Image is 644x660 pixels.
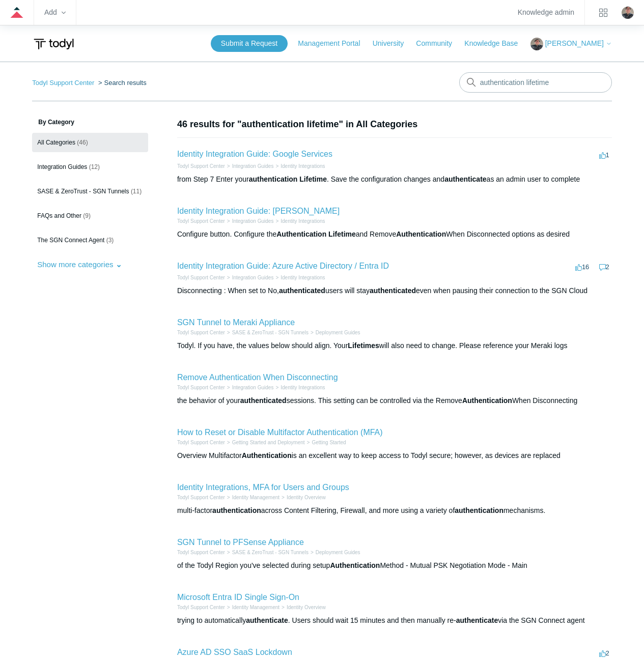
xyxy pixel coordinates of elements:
img: user avatar [622,7,634,19]
span: All Categories [37,139,75,146]
span: (11) [131,188,142,195]
em: authenticated [240,396,287,405]
span: 16 [575,263,589,271]
li: Identity Integrations [273,384,325,391]
a: Identity Integration Guide: [PERSON_NAME] [177,207,340,215]
input: Search [459,72,612,93]
li: Deployment Guides [309,549,360,556]
a: SGN Tunnel to Meraki Appliance [177,318,295,327]
a: Todyl Support Center [177,605,225,610]
em: authentication [212,506,261,514]
a: Todyl Support Center [177,330,225,335]
li: Identity Integrations [273,162,325,170]
a: Identity Management [232,605,279,610]
li: Integration Guides [225,384,274,391]
div: Disconnecting : When set to No, users will stay even when pausing their connection to the SGN Cloud [177,285,612,296]
div: the behavior of your sessions. This setting can be controlled via the Remove When Disconnecting [177,395,612,406]
em: authentication [455,506,503,514]
em: authenticate [246,616,288,624]
span: 2 [599,649,609,657]
a: Microsoft Entra ID Single Sign-On [177,593,299,601]
a: Todyl Support Center [177,440,225,445]
span: 2 [599,263,609,271]
em: Authentication [242,451,292,460]
a: Integration Guides [232,163,274,169]
a: Identity Integration Guide: Azure Active Directory / Entra ID [177,262,389,270]
li: Integration Guides [225,217,274,225]
a: Identity Management [232,495,279,500]
a: Todyl Support Center [177,495,225,500]
li: Deployment Guides [309,329,360,336]
a: SASE & ZeroTrust - SGN Tunnels [232,550,309,555]
a: FAQs and Other (9) [32,206,148,225]
span: The SGN Connect Agent [37,237,104,244]
li: Todyl Support Center [177,162,225,170]
span: (3) [106,237,114,244]
span: (9) [83,212,91,219]
a: Identity Integrations [281,218,325,224]
button: [PERSON_NAME] [530,38,612,50]
a: Todyl Support Center [177,275,225,280]
a: Identity Integrations [281,163,325,169]
em: Authentication [462,396,512,405]
em: authenticate [456,616,498,624]
li: Todyl Support Center [177,549,225,556]
div: multi-factor across Content Filtering, Firewall, and more using a variety of mechanisms. [177,505,612,516]
h3: By Category [32,118,148,127]
a: Integration Guides (12) [32,157,148,177]
a: The SGN Connect Agent (3) [32,231,148,250]
em: authentication Lifetime [249,175,327,183]
a: Todyl Support Center [177,385,225,390]
a: Identity Integrations [281,385,325,390]
a: Deployment Guides [316,550,360,555]
li: Todyl Support Center [177,384,225,391]
li: Identity Management [225,604,279,611]
li: Identity Overview [279,494,326,501]
div: from Step 7 Enter your . Save the configuration changes and as an admin user to complete [177,174,612,185]
em: authenticated [370,286,416,295]
a: Todyl Support Center [177,218,225,224]
li: SASE & ZeroTrust - SGN Tunnels [225,549,309,556]
a: Integration Guides [232,385,274,390]
span: FAQs and Other [37,212,81,219]
em: authenticate [444,175,486,183]
li: Identity Integrations [273,217,325,225]
a: SASE & ZeroTrust - SGN Tunnels (11) [32,182,148,201]
li: SASE & ZeroTrust - SGN Tunnels [225,329,309,336]
li: Identity Integrations [273,274,325,281]
em: Lifetimes [348,341,379,350]
button: Show more categories [32,255,127,274]
div: Configure button. Configure the and Remove When Disconnected options as desired [177,229,612,240]
em: Authentication [396,230,446,238]
li: Getting Started [305,439,346,446]
a: Azure AD SSO SaaS Lockdown [177,648,292,656]
a: Community [416,38,462,49]
zd-hc-trigger: Click your profile icon to open the profile menu [622,7,634,19]
a: SGN Tunnel to PFSense Appliance [177,538,304,547]
a: Submit a Request [211,35,288,52]
li: Todyl Support Center [32,79,96,87]
li: Getting Started and Deployment [225,439,305,446]
a: Identity Integrations, MFA for Users and Groups [177,483,349,492]
a: All Categories (46) [32,133,148,152]
li: Identity Management [225,494,279,501]
div: Overview Multifactor is an excellent way to keep access to Todyl secure; however, as devices are ... [177,450,612,461]
a: Identity Overview [287,495,326,500]
span: (46) [77,139,88,146]
a: Deployment Guides [316,330,360,335]
a: SASE & ZeroTrust - SGN Tunnels [232,330,309,335]
div: Todyl. If you have, the values below should align. Your will also need to change. Please referenc... [177,340,612,351]
li: Identity Overview [279,604,326,611]
span: Integration Guides [37,163,87,170]
li: Todyl Support Center [177,439,225,446]
zd-hc-trigger: Add [44,10,66,15]
em: Authentication Lifetime [276,230,356,238]
li: Integration Guides [225,274,274,281]
a: Knowledge Base [464,38,528,49]
li: Todyl Support Center [177,604,225,611]
em: authenticated [279,286,325,295]
img: Todyl Support Center Help Center home page [32,35,75,53]
a: Todyl Support Center [177,550,225,555]
a: Todyl Support Center [32,79,94,87]
a: How to Reset or Disable Multifactor Authentication (MFA) [177,428,383,437]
